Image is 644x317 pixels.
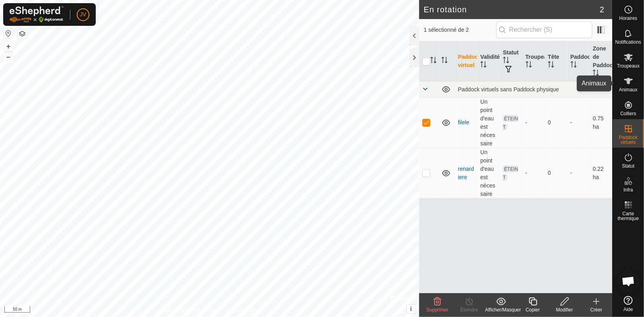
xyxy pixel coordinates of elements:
td: - [567,148,590,198]
span: ÉTEINT [503,115,518,130]
span: Aide [623,307,633,312]
th: Paddock [567,41,590,82]
span: Troupeaux [617,64,640,68]
th: Paddock virtuel [455,41,478,82]
span: Statut [622,164,634,168]
p-sorticon: Activer pour trier [441,58,448,64]
div: Paddock virtuels sans Paddock physique [458,86,609,93]
a: Contactez-nous [225,307,259,314]
a: Politique de confidentialité [161,307,216,314]
div: Éteindre [453,306,485,313]
div: Créer [580,306,612,313]
img: Logo Gallagher [10,6,64,23]
div: Copier [517,306,549,313]
span: JV [80,10,86,19]
h2: En rotation [424,5,600,14]
span: Infra [623,187,633,192]
p-sorticon: Activer pour trier [571,62,577,69]
button: Réinitialiser la carte [4,29,13,38]
p-sorticon: Activer pour trier [526,62,532,69]
input: Rechercher (S) [496,21,592,38]
div: Modifier [549,306,580,313]
td: 0.22 ha [590,148,612,198]
div: - [526,118,542,127]
span: Supprimer [426,307,448,313]
td: 0 [545,148,567,198]
button: – [4,52,13,62]
th: Validité [477,41,500,82]
th: Tête [545,41,567,82]
span: i [410,305,412,312]
td: 0 [545,97,567,148]
div: Afficher/Masquer [485,306,517,313]
a: Aide [613,293,644,315]
span: Paddock virtuels [615,135,642,145]
div: - [526,169,542,177]
th: Statut [500,41,522,82]
p-sorticon: Activer pour trier [480,62,487,69]
td: Un point d'eau est nécessaire [477,97,500,148]
button: i [407,305,416,313]
p-sorticon: Activer pour trier [503,58,509,64]
a: renardiere [458,166,474,180]
td: 0.75 ha [590,97,612,148]
div: Ouvrir le chat [617,269,640,293]
p-sorticon: Activer pour trier [430,58,437,64]
p-sorticon: Activer pour trier [593,71,599,77]
span: Colliers [620,111,636,116]
span: Horaires [619,16,637,21]
span: 1 sélectionné de 2 [424,26,496,34]
span: 2 [600,4,604,15]
button: Couches de carte [17,29,27,39]
span: Carte thermique [615,211,642,221]
button: + [4,42,13,51]
td: Un point d'eau est nécessaire [477,148,500,198]
a: filele [458,119,470,126]
span: ÉTEINT [503,166,518,181]
span: Animaux [619,87,638,92]
td: - [567,97,590,148]
p-sorticon: Activer pour trier [548,62,554,69]
span: Notifications [615,40,641,44]
th: Zone de Paddock [590,41,612,82]
th: Troupeau [522,41,545,82]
